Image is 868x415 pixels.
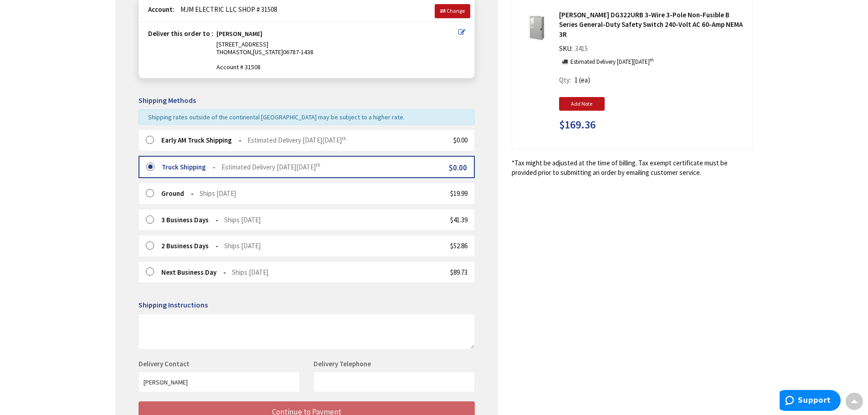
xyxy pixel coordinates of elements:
[176,5,277,14] span: MJM ELECTRIC LLC SHOP # 31508
[313,359,373,368] label: Delivery Telephone
[221,163,320,171] span: Estimated Delivery [DATE][DATE]
[512,158,753,178] : *Tax might be adjusted at the time of billing. Tax exempt certificate must be provided prior to s...
[224,215,261,224] span: Ships [DATE]
[148,29,213,38] strong: Deliver this order to :
[224,241,261,250] span: Ships [DATE]
[161,215,218,224] strong: 3 Business Days
[283,48,313,56] span: 06787-1438
[162,163,216,171] strong: Truck Shipping
[342,135,346,142] sup: th
[573,44,590,53] span: 3415
[216,40,268,48] span: [STREET_ADDRESS]
[161,268,226,277] strong: Next Business Day
[216,63,458,71] span: Account # 31508
[650,57,654,63] sup: th
[139,359,192,368] label: Delivery Contact
[247,136,346,144] span: Estimated Delivery [DATE][DATE]
[161,241,218,250] strong: 2 Business Days
[216,48,253,56] span: THOMASTON,
[450,268,467,277] span: $89.73
[435,4,470,18] a: Change
[253,48,283,56] span: [US_STATE]
[450,189,467,198] span: $19.99
[216,30,262,41] strong: [PERSON_NAME]
[575,76,578,84] span: 1
[232,268,268,277] span: Ships [DATE]
[450,241,467,250] span: $52.86
[453,136,467,144] span: $0.00
[200,189,236,198] span: Ships [DATE]
[148,113,405,121] span: Shipping rates outside of the continental [GEOGRAPHIC_DATA] may be subject to a higher rate.
[449,163,467,173] span: $0.00
[161,136,241,144] strong: Early AM Truck Shipping
[450,215,467,224] span: $41.39
[447,7,465,14] span: Change
[570,58,654,67] p: Estimated Delivery [DATE][DATE]
[559,44,590,56] div: SKU:
[579,76,590,84] span: (ea)
[523,14,551,42] img: Eaton DG322URB 3-Wire 3-Pole Non-Fusible B Series General-Duty Safety Switch 240-Volt AC 60-Amp N...
[559,10,746,39] strong: [PERSON_NAME] DG322URB 3-Wire 3-Pole Non-Fusible B Series General-Duty Safety Switch 240-Volt AC ...
[139,300,208,309] span: Shipping Instructions
[559,119,596,131] span: $169.36
[161,189,194,198] strong: Ground
[780,390,841,413] iframe: Opens a widget where you can find more information
[316,162,320,168] sup: th
[559,76,570,84] span: Qty
[139,97,475,105] h5: Shipping Methods
[148,5,175,14] strong: Account:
